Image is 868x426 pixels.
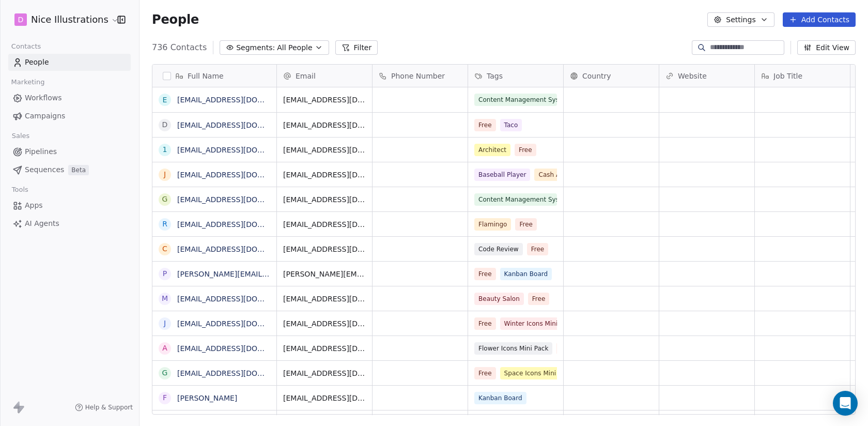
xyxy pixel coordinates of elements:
[474,293,524,305] span: Beauty Salon
[373,65,468,87] div: Phone Number
[500,367,577,379] span: Space Icons Mini Pack
[31,13,109,26] span: Nice Illustrations
[474,392,526,404] span: Kanban Board
[487,71,503,81] span: Tags
[527,243,549,255] span: Free
[164,169,166,180] div: j
[283,368,366,378] span: [EMAIL_ADDRESS][DOMAIN_NAME]
[277,65,372,87] div: Email
[163,95,167,105] div: e
[773,71,802,81] span: Job Title
[500,268,552,280] span: Kanban Board
[468,65,563,87] div: Tags
[25,93,62,103] span: Workflows
[8,161,131,178] a: SequencesBeta
[236,42,275,53] span: Segments:
[659,65,754,87] div: Website
[162,293,168,304] div: m
[164,318,166,329] div: j
[283,120,366,130] span: [EMAIL_ADDRESS][DOMAIN_NAME]
[707,12,774,27] button: Settings
[7,74,49,90] span: Marketing
[18,14,24,25] span: D
[7,128,34,144] span: Sales
[163,144,167,155] div: 1
[283,95,366,105] span: [EMAIL_ADDRESS][DOMAIN_NAME]
[25,164,64,175] span: Sequences
[474,218,511,231] span: Flamingo
[177,369,304,377] a: [EMAIL_ADDRESS][DOMAIN_NAME]
[474,367,496,379] span: Free
[8,197,131,214] a: Apps
[152,12,199,27] span: People
[162,244,167,254] div: c
[162,368,168,378] div: g
[177,220,304,229] a: [EMAIL_ADDRESS][DOMAIN_NAME]
[283,145,366,155] span: [EMAIL_ADDRESS][DOMAIN_NAME]
[177,146,304,154] a: [EMAIL_ADDRESS][DOMAIN_NAME]
[162,119,168,130] div: d
[283,170,366,180] span: [EMAIL_ADDRESS][DOMAIN_NAME]
[277,42,312,53] span: All People
[582,71,611,81] span: Country
[177,171,304,179] a: [EMAIL_ADDRESS][DOMAIN_NAME]
[25,146,57,157] span: Pipelines
[515,144,536,156] span: Free
[163,268,167,279] div: p
[474,119,496,131] span: Free
[283,294,366,304] span: [EMAIL_ADDRESS][DOMAIN_NAME]
[797,40,856,55] button: Edit View
[534,169,572,181] span: Cash App
[25,111,65,121] span: Campaigns
[474,94,557,106] span: Content Management System
[833,391,858,416] div: Open Intercom Messenger
[296,71,316,81] span: Email
[515,218,537,231] span: Free
[162,343,167,354] div: a
[283,318,366,329] span: [EMAIL_ADDRESS][DOMAIN_NAME]
[68,165,89,175] span: Beta
[7,39,45,54] span: Contacts
[8,108,131,125] a: Campaigns
[8,215,131,232] a: AI Agents
[177,245,304,253] a: [EMAIL_ADDRESS][DOMAIN_NAME]
[25,57,49,68] span: People
[152,41,207,54] span: 736 Contacts
[25,218,59,229] span: AI Agents
[528,293,550,305] span: Free
[474,317,496,330] span: Free
[8,143,131,160] a: Pipelines
[283,393,366,403] span: [EMAIL_ADDRESS][DOMAIN_NAME]
[177,195,304,204] a: [EMAIL_ADDRESS][DOMAIN_NAME]
[283,219,366,230] span: [EMAIL_ADDRESS][DOMAIN_NAME]
[474,268,496,280] span: Free
[283,343,366,354] span: [EMAIL_ADDRESS][DOMAIN_NAME]
[283,269,366,279] span: [PERSON_NAME][EMAIL_ADDRESS][PERSON_NAME][DOMAIN_NAME]
[7,182,33,197] span: Tools
[474,342,552,355] span: Flower Icons Mini Pack
[283,244,366,254] span: [EMAIL_ADDRESS][DOMAIN_NAME]
[163,392,167,403] div: F
[556,342,578,355] span: Free
[564,65,659,87] div: Country
[177,344,304,353] a: [EMAIL_ADDRESS][DOMAIN_NAME]
[162,194,168,205] div: g
[177,121,304,129] a: [EMAIL_ADDRESS][DOMAIN_NAME]
[500,119,522,131] span: Taco
[177,394,237,402] a: [PERSON_NAME]
[177,319,304,328] a: [EMAIL_ADDRESS][DOMAIN_NAME]
[152,65,276,87] div: Full Name
[85,403,133,412] span: Help & Support
[177,96,304,104] a: [EMAIL_ADDRESS][DOMAIN_NAME]
[474,243,523,255] span: Code Review
[755,65,850,87] div: Job Title
[391,71,445,81] span: Phone Number
[188,71,224,81] span: Full Name
[335,40,378,55] button: Filter
[177,295,304,303] a: [EMAIL_ADDRESS][DOMAIN_NAME]
[474,169,530,181] span: Baseball Player
[8,89,131,106] a: Workflows
[474,144,510,156] span: Architect
[474,193,557,206] span: Content Management System
[162,219,167,230] div: r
